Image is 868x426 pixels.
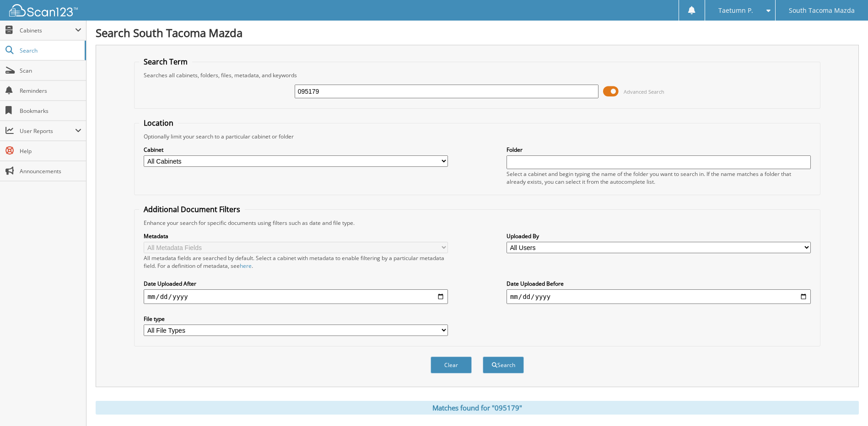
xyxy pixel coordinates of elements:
[507,289,811,304] input: end
[20,47,80,54] span: Search
[20,67,81,75] span: Scan
[139,71,815,79] div: Searches all cabinets, folders, files, metadata, and keywords
[20,147,81,155] span: Help
[139,57,192,67] legend: Search Term
[139,219,815,227] div: Enhance your search for specific documents using filters such as date and file type.
[507,232,811,240] label: Uploaded By
[507,146,811,154] label: Folder
[624,88,664,95] span: Advanced Search
[96,401,859,415] div: Matches found for "095179"
[144,315,448,323] label: File type
[144,280,448,288] label: Date Uploaded After
[144,289,448,304] input: start
[144,146,448,154] label: Cabinet
[96,25,859,40] h1: Search South Tacoma Mazda
[9,4,78,16] img: scan123-logo-white.svg
[144,254,448,270] div: All metadata fields are searched by default. Select a cabinet with metadata to enable filtering b...
[507,170,811,186] div: Select a cabinet and begin typing the name of the folder you want to search in. If the name match...
[507,280,811,288] label: Date Uploaded Before
[20,87,81,95] span: Reminders
[139,204,245,214] legend: Additional Document Filters
[483,357,524,373] button: Search
[20,27,75,34] span: Cabinets
[20,107,81,115] span: Bookmarks
[20,167,81,175] span: Announcements
[431,357,472,373] button: Clear
[139,133,815,140] div: Optionally limit your search to a particular cabinet or folder
[20,127,75,135] span: User Reports
[144,232,448,240] label: Metadata
[718,8,753,13] span: Taetumn P.
[139,118,178,128] legend: Location
[240,262,252,270] a: here
[789,8,855,13] span: South Tacoma Mazda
